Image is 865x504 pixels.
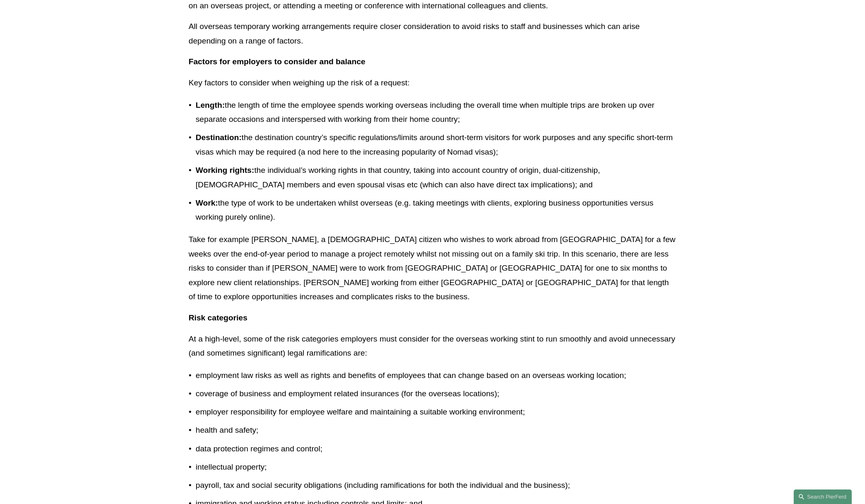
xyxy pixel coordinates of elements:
[189,57,366,66] strong: Factors for employers to consider and balance
[196,387,676,401] p: coverage of business and employment related insurances (for the overseas locations);
[196,98,676,127] p: the length of time the employee spends working overseas including the overall time when multiple ...
[189,313,247,322] strong: Risk categories
[189,19,676,48] p: All overseas temporary working arrangements require closer consideration to avoid risks to staff ...
[196,368,676,383] p: employment law risks as well as rights and benefits of employees that can change based on an over...
[196,478,676,493] p: payroll, tax and social security obligations (including ramifications for both the individual and...
[196,405,676,419] p: employer responsibility for employee welfare and maintaining a suitable working environment;
[189,233,676,304] p: Take for example [PERSON_NAME], a [DEMOGRAPHIC_DATA] citizen who wishes to work abroad from [GEOG...
[196,442,676,456] p: data protection regimes and control;
[189,332,676,361] p: At a high-level, some of the risk categories employers must consider for the overseas working sti...
[196,423,676,438] p: health and safety;
[196,166,254,174] strong: Working rights:
[196,101,225,109] strong: Length:
[794,489,852,504] a: Search this site
[196,460,676,475] p: intellectual property;
[196,131,676,159] p: the destination country’s specific regulations/limits around short-term visitors for work purpose...
[196,163,676,192] p: the individual’s working rights in that country, taking into account country of origin, dual-citi...
[196,133,242,142] strong: Destination:
[196,196,676,225] p: the type of work to be undertaken whilst overseas (e.g. taking meetings with clients, exploring b...
[196,199,218,207] strong: Work:
[189,76,676,90] p: Key factors to consider when weighing up the risk of a request:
